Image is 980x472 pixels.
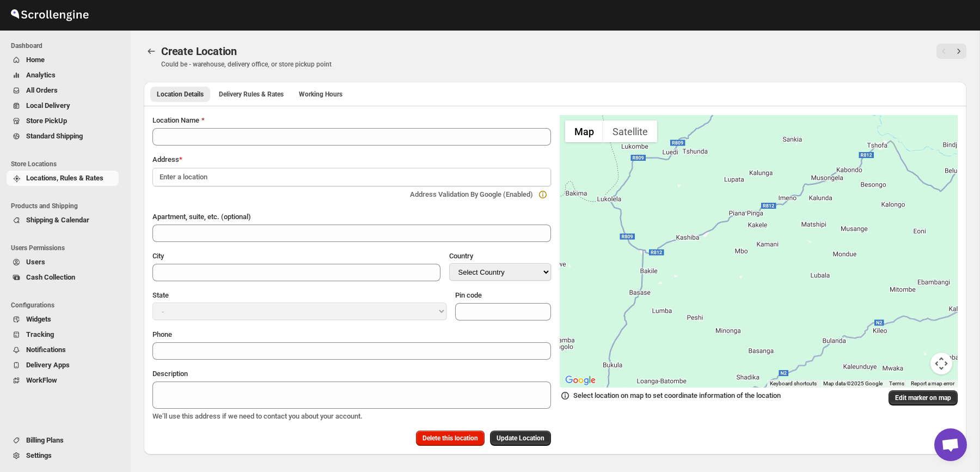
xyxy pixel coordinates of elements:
[26,216,89,224] span: Shipping & Calendar
[7,373,119,388] button: WorkFlow
[422,434,478,443] span: Delete this location
[161,45,237,58] span: Create Location
[410,190,533,198] span: Address Validation By Google (Enabled)
[152,213,251,221] span: Apartment, suite, etc. (optional)
[26,132,83,140] span: Standard Shipping
[152,116,199,124] span: Location Name
[449,251,551,263] div: Country
[299,90,342,99] span: Working Hours
[565,120,603,142] button: Show street map
[7,68,119,83] button: Analytics
[562,373,598,388] img: Google
[7,171,119,186] button: Locations, Rules & Rates
[26,330,54,338] span: Tracking
[7,213,119,228] button: Shipping & Calendar
[936,44,966,59] nav: Pagination
[161,60,628,69] p: Could be - warehouse, delivery office, or store pickup point
[490,431,551,446] button: Update Location
[152,412,363,420] span: We’ll use this address if we need to contact you about your account.
[7,255,119,270] button: Users
[11,244,123,252] span: Users Permissions
[26,376,57,384] span: WorkFlow
[26,273,75,281] span: Cash Collection
[157,90,204,99] span: Location Details
[26,315,51,323] span: Widgets
[560,390,781,401] div: Select location on map to set coordinate information of the location
[603,120,657,142] button: Show satellite imagery
[26,71,56,79] span: Analytics
[7,83,119,98] button: All Orders
[26,451,52,459] span: Settings
[26,258,45,266] span: Users
[26,86,58,94] span: All Orders
[26,436,64,444] span: Billing Plans
[26,174,103,182] span: Locations, Rules & Rates
[416,431,485,446] button: Delete this location
[11,41,123,50] span: Dashboard
[152,252,164,260] span: City
[152,330,172,338] span: Phone
[11,301,123,310] span: Configurations
[144,44,159,59] button: Back
[26,56,45,64] span: Home
[219,90,284,99] span: Delivery Rules & Rates
[7,433,119,448] button: Billing Plans
[11,202,123,210] span: Products and Shipping
[7,342,119,358] button: Notifications
[562,373,598,388] a: Open this area in Google Maps (opens a new window)
[152,290,446,302] div: State
[7,270,119,285] button: Cash Collection
[930,353,952,374] button: Map camera controls
[455,291,482,299] span: Pin code
[497,434,544,443] span: Update Location
[26,361,70,369] span: Delivery Apps
[7,312,119,327] button: Widgets
[26,117,67,125] span: Store PickUp
[934,428,967,461] div: Open chat
[26,346,66,354] span: Notifications
[951,44,966,59] button: Next
[895,394,951,402] span: Edit marker on map
[7,52,119,68] button: Home
[889,380,904,386] a: Terms (opens in new tab)
[889,390,958,406] button: Edit marker on map
[11,160,123,168] span: Store Locations
[7,448,119,463] button: Settings
[152,168,551,186] input: Enter a location
[7,327,119,342] button: Tracking
[823,380,883,386] span: Map data ©2025 Google
[770,380,817,388] button: Keyboard shortcuts
[152,370,188,378] span: Description
[7,358,119,373] button: Delivery Apps
[911,380,954,386] a: Report a map error
[152,154,551,165] div: Address
[26,101,70,110] span: Local Delivery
